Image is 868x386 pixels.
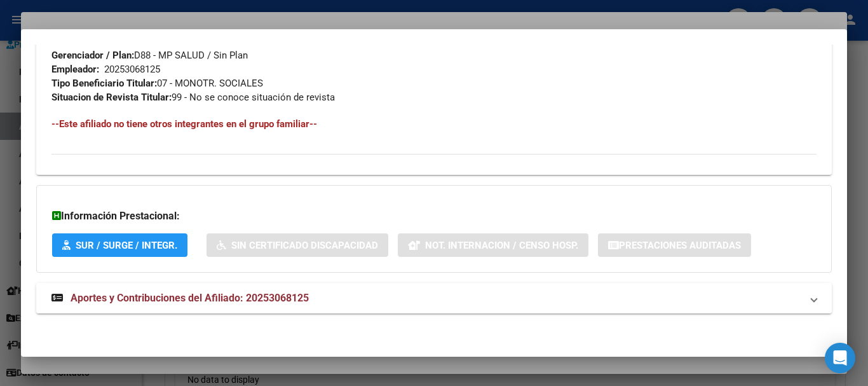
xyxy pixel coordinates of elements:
[825,343,855,373] div: Open Intercom Messenger
[425,240,578,251] span: Not. Internacion / Censo Hosp.
[36,283,832,314] mat-expansion-panel-header: Aportes y Contribuciones del Afiliado: 20253068125
[207,233,388,257] button: Sin Certificado Discapacidad
[51,92,172,103] strong: Situacion de Revista Titular:
[51,117,817,131] h4: --Este afiliado no tiene otros integrantes en el grupo familiar--
[104,62,160,76] div: 20253068125
[71,292,309,304] span: Aportes y Contribuciones del Afiliado: 20253068125
[51,64,99,75] strong: Empleador:
[52,233,187,257] button: SUR / SURGE / INTEGR.
[619,240,741,251] span: Prestaciones Auditadas
[51,78,263,89] span: 07 - MONOTR. SOCIALES
[52,209,816,224] h3: Información Prestacional:
[231,240,378,251] span: Sin Certificado Discapacidad
[51,92,335,103] span: 99 - No se conoce situación de revista
[76,240,177,251] span: SUR / SURGE / INTEGR.
[51,50,248,61] span: D88 - MP SALUD / Sin Plan
[51,50,134,61] strong: Gerenciador / Plan:
[51,78,157,89] strong: Tipo Beneficiario Titular:
[398,233,588,257] button: Not. Internacion / Censo Hosp.
[598,233,751,257] button: Prestaciones Auditadas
